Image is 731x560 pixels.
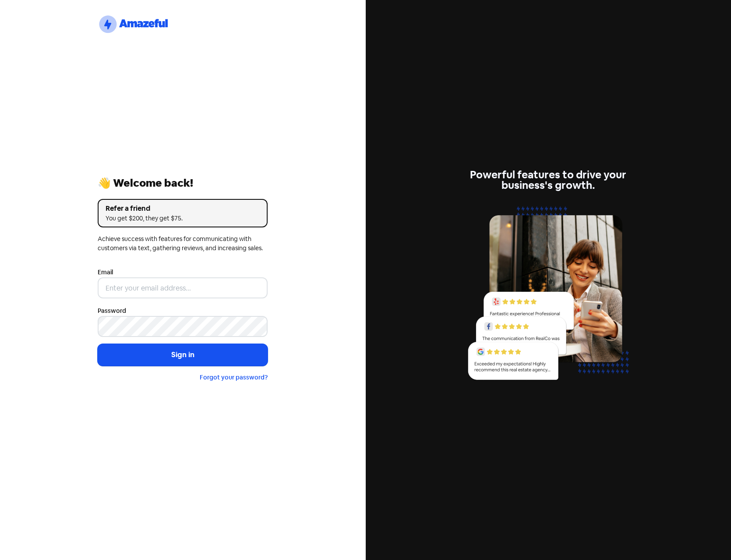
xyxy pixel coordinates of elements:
[98,306,126,315] label: Password
[106,203,260,214] div: Refer a friend
[98,344,268,366] button: Sign in
[98,234,268,253] div: Achieve success with features for communicating with customers via text, gathering reviews, and i...
[98,277,268,298] input: Enter your email address...
[98,268,113,277] label: Email
[463,170,633,191] div: Powerful features to drive your business's growth.
[200,373,268,381] a: Forgot your password?
[106,214,260,223] div: You get $200, they get $75.
[98,178,268,188] div: 👋 Welcome back!
[463,201,633,390] img: reviews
